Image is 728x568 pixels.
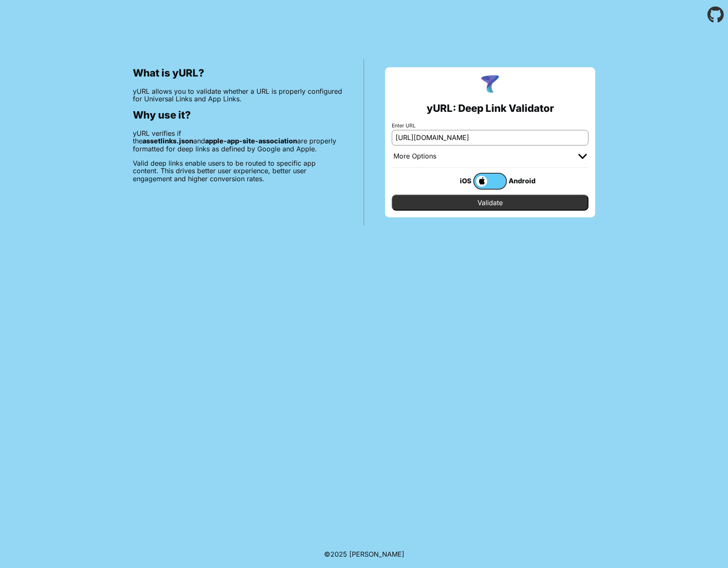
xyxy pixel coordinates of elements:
[440,175,473,186] div: iOS
[142,137,193,145] b: assetlinks.json
[427,103,554,114] h2: yURL: Deep Link Validator
[479,74,501,96] img: yURL Logo
[392,123,588,129] label: Enter URL
[133,129,343,153] p: yURL verifies if the and are properly formatted for deep links as defined by Google and Apple.
[393,152,436,161] div: More Options
[349,550,404,558] a: Michael Ibragimchayev's Personal Site
[133,67,343,79] h2: What is yURL?
[205,137,297,145] b: apple-app-site-association
[133,87,343,103] p: yURL allows you to validate whether a URL is properly configured for Universal Links and App Links.
[392,130,588,145] input: e.g. https://app.chayev.com/xyx
[133,159,343,182] p: Valid deep links enable users to be routed to specific app content. This drives better user exper...
[392,195,588,211] input: Validate
[133,109,343,121] h2: Why use it?
[507,175,541,186] div: Android
[324,540,404,568] footer: ©
[578,154,587,159] img: chevron
[330,550,347,558] span: 2025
